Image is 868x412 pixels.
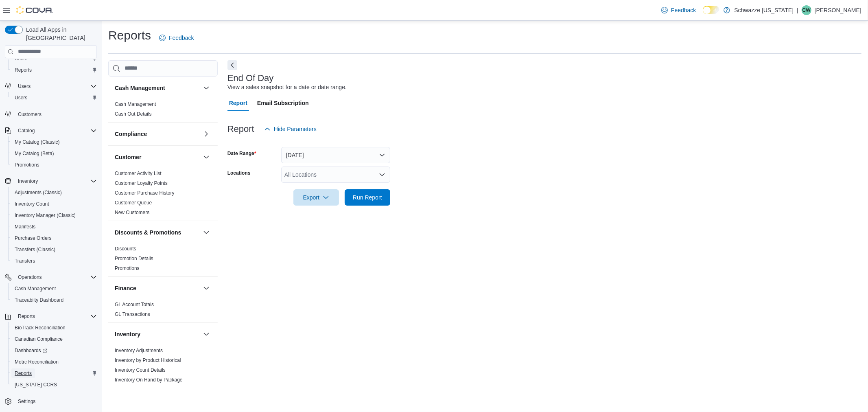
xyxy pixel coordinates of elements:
[15,150,54,157] span: My Catalog (Beta)
[227,83,347,92] div: View a sales snapshot for a date or date range.
[802,5,811,15] span: CW
[11,256,97,266] span: Transfers
[115,153,141,161] h3: Customer
[169,34,194,42] span: Feedback
[11,380,60,390] a: [US_STATE] CCRS
[15,94,27,101] span: Users
[11,93,31,103] a: Users
[15,81,34,91] button: Users
[115,330,140,338] h3: Inventory
[108,27,151,44] h1: Reports
[115,357,181,363] a: Inventory by Product Historical
[15,109,97,119] span: Customers
[2,395,100,407] button: Settings
[8,368,100,379] button: Reports
[115,199,152,206] span: Customer Queue
[671,6,696,14] span: Feedback
[8,187,100,198] button: Adjustments (Classic)
[15,176,41,186] button: Inventory
[227,73,274,83] h3: End Of Day
[18,83,31,90] span: Users
[2,81,100,92] button: Users
[2,272,100,283] button: Operations
[379,171,385,178] button: Open list of options
[11,295,97,305] span: Traceabilty Dashboard
[8,356,100,368] button: Metrc Reconciliation
[11,210,79,220] a: Inventory Manager (Classic)
[2,175,100,187] button: Inventory
[11,160,43,170] a: Promotions
[11,149,97,158] span: My Catalog (Beta)
[201,228,211,237] button: Discounts & Promotions
[115,357,181,364] span: Inventory by Product Historical
[115,311,150,318] span: GL Transactions
[15,189,62,196] span: Adjustments (Classic)
[8,92,100,103] button: Users
[11,357,62,367] a: Metrc Reconciliation
[15,246,55,253] span: Transfers (Classic)
[2,125,100,136] button: Catalog
[15,336,63,342] span: Canadian Compliance
[23,26,97,42] span: Load All Apps in [GEOGRAPHIC_DATA]
[108,300,218,322] div: Finance
[115,330,200,338] button: Inventory
[274,125,317,133] span: Hide Parameters
[797,5,798,15] p: |
[201,129,211,139] button: Compliance
[15,110,45,119] a: Customers
[703,14,703,15] span: Dark Mode
[815,5,861,15] p: [PERSON_NAME]
[115,190,175,196] a: Customer Purchase History
[16,6,53,14] img: Cova
[15,272,97,282] span: Operations
[11,256,38,266] a: Transfers
[15,258,35,264] span: Transfers
[8,322,100,333] button: BioTrack Reconciliation
[8,283,100,294] button: Cash Management
[108,244,218,276] div: Discounts & Promotions
[15,272,45,282] button: Operations
[11,295,67,305] a: Traceabilty Dashboard
[15,126,97,136] span: Catalog
[15,81,97,91] span: Users
[115,284,200,292] button: Finance
[11,65,35,75] a: Reports
[11,284,59,294] a: Cash Management
[115,84,200,92] button: Cash Management
[227,60,237,70] button: Next
[281,147,390,163] button: [DATE]
[115,228,200,237] button: Discounts & Promotions
[15,162,39,168] span: Promotions
[15,212,76,219] span: Inventory Manager (Classic)
[11,160,97,170] span: Promotions
[8,232,100,244] button: Purchase Orders
[15,381,57,388] span: [US_STATE] CCRS
[8,159,100,171] button: Promotions
[8,294,100,306] button: Traceabilty Dashboard
[227,150,256,157] label: Date Range
[11,233,55,243] a: Purchase Orders
[15,347,47,354] span: Dashboards
[11,323,69,333] a: BioTrack Reconciliation
[15,235,52,241] span: Purchase Orders
[703,6,720,14] input: Dark Mode
[15,370,32,377] span: Reports
[8,221,100,232] button: Manifests
[11,137,97,147] span: My Catalog (Classic)
[734,5,794,15] p: Schwazze [US_STATE]
[8,136,100,148] button: My Catalog (Classic)
[115,377,183,383] a: Inventory On Hand by Package
[108,99,218,122] div: Cash Management
[11,199,97,209] span: Inventory Count
[115,255,153,262] span: Promotion Details
[8,333,100,345] button: Canadian Compliance
[345,189,390,206] button: Run Report
[8,198,100,210] button: Inventory Count
[11,149,57,158] a: My Catalog (Beta)
[11,334,66,344] a: Canadian Compliance
[11,199,52,209] a: Inventory Count
[8,244,100,255] button: Transfers (Classic)
[15,359,59,365] span: Metrc Reconciliation
[11,188,97,197] span: Adjustments (Classic)
[115,170,162,177] span: Customer Activity List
